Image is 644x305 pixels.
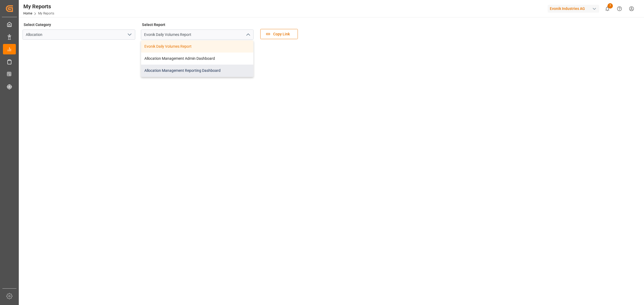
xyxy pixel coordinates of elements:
div: Evonik Daily Volumes Report [141,40,253,53]
span: Copy Link [270,31,292,37]
div: Allocation Management Admin Dashboard [141,53,253,65]
button: open menu [125,31,133,39]
div: Allocation Management Reporting Dashboard [141,65,253,77]
button: Copy Link [260,29,298,39]
button: Help Center [613,3,625,15]
input: Type to search/select [23,29,135,40]
div: Evonik Industries AG [548,5,599,13]
button: show 7 new notifications [601,3,613,15]
button: Evonik Industries AG [548,3,601,14]
label: Select Report [141,21,166,28]
span: 7 [608,3,613,9]
a: Home [23,12,32,15]
input: Type to search/select [141,29,254,40]
div: My Reports [23,2,54,10]
button: close menu [244,31,252,39]
label: Select Category [23,21,52,28]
